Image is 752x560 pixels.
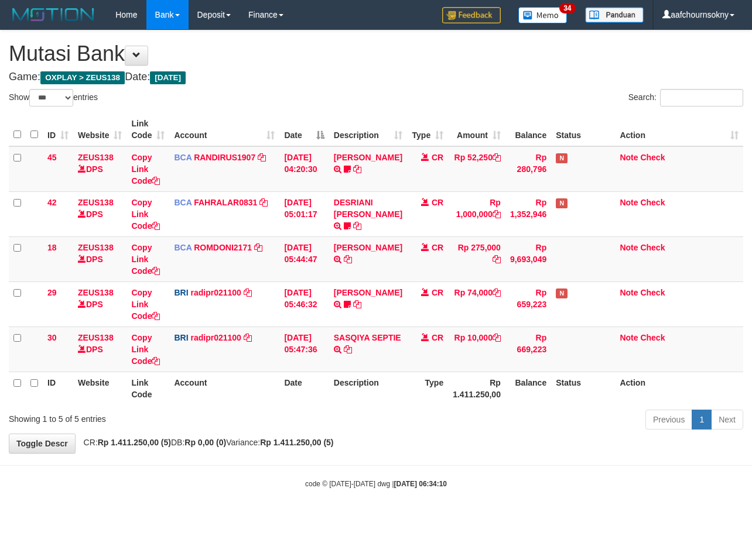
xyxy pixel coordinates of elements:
[432,288,443,297] span: CR
[279,236,329,281] td: [DATE] 05:44:47
[448,236,505,281] td: Rp 275,000
[244,333,252,342] a: Copy radipr021100 to clipboard
[131,288,160,321] a: Copy Link Code
[442,7,501,23] img: Feedback.jpg
[190,333,241,342] a: radipr021100
[260,438,333,447] strong: Rp 1.411.250,00 (5)
[194,198,257,207] a: FAHRALAR0831
[711,410,743,430] a: Next
[279,113,329,146] th: Date: activate to sort column descending
[628,89,743,106] label: Search:
[258,153,266,162] a: Copy RANDIRUS1907 to clipboard
[448,327,505,372] td: Rp 10,000
[505,327,551,372] td: Rp 669,223
[640,153,665,162] a: Check
[640,288,665,297] a: Check
[493,209,501,219] a: Copy Rp 1,000,000 to clipboard
[692,410,712,430] a: 1
[640,243,665,252] a: Check
[620,198,638,207] a: Note
[505,236,551,281] td: Rp 9,693,049
[353,300,361,309] a: Copy STEVANO FERNAN to clipboard
[47,333,57,342] span: 30
[556,288,568,298] span: Has Note
[9,71,743,83] h4: Game: Date:
[73,146,127,192] td: DPS
[279,372,329,405] th: Date
[615,113,743,146] th: Action: activate to sort column ascending
[279,281,329,327] td: [DATE] 05:46:32
[190,288,241,297] a: radipr021100
[344,255,352,264] a: Copy MUHAMMAD IQB to clipboard
[640,198,665,207] a: Check
[279,146,329,192] td: [DATE] 04:20:30
[78,198,114,207] a: ZEUS138
[559,3,575,13] span: 34
[407,113,448,146] th: Type: activate to sort column ascending
[98,438,171,447] strong: Rp 1.411.250,00 (5)
[127,372,169,405] th: Link Code
[432,243,443,252] span: CR
[334,243,402,252] a: [PERSON_NAME]
[78,243,114,252] a: ZEUS138
[174,153,192,162] span: BCA
[78,438,334,447] span: CR: DB: Variance:
[493,255,501,264] a: Copy Rp 275,000 to clipboard
[493,333,501,342] a: Copy Rp 10,000 to clipboard
[505,281,551,327] td: Rp 659,223
[244,288,252,297] a: Copy radipr021100 to clipboard
[448,372,505,405] th: Rp 1.411.250,00
[556,153,568,163] span: Has Note
[448,281,505,327] td: Rp 74,000
[127,113,169,146] th: Link Code: activate to sort column ascending
[279,327,329,372] td: [DATE] 05:47:36
[131,198,160,231] a: Copy Link Code
[279,191,329,236] td: [DATE] 05:01:17
[334,198,402,219] a: DESRIANI [PERSON_NAME]
[184,438,226,447] strong: Rp 0,00 (0)
[620,153,638,162] a: Note
[73,281,127,327] td: DPS
[73,372,127,405] th: Website
[150,71,186,84] span: [DATE]
[645,410,692,430] a: Previous
[78,153,114,162] a: ZEUS138
[432,153,443,162] span: CR
[131,243,160,276] a: Copy Link Code
[174,288,188,297] span: BRI
[432,333,443,342] span: CR
[505,113,551,146] th: Balance
[505,146,551,192] td: Rp 280,796
[40,71,125,84] span: OXPLAY > ZEUS138
[305,480,447,488] small: code © [DATE]-[DATE] dwg |
[43,372,73,405] th: ID
[9,408,305,425] div: Showing 1 to 5 of 5 entries
[47,153,57,162] span: 45
[615,372,743,405] th: Action
[344,345,352,354] a: Copy SASQIYA SEPTIE to clipboard
[131,153,160,185] a: Copy Link Code
[73,236,127,281] td: DPS
[505,191,551,236] td: Rp 1,352,946
[585,7,644,23] img: panduan.png
[169,113,279,146] th: Account: activate to sort column ascending
[9,42,743,66] h1: Mutasi Bank
[334,288,402,297] a: [PERSON_NAME]
[47,243,57,252] span: 18
[556,198,568,208] span: Has Note
[432,198,443,207] span: CR
[194,153,255,162] a: RANDIRUS1907
[518,7,568,23] img: Button%20Memo.svg
[353,164,361,174] a: Copy TENNY SETIAWAN to clipboard
[394,480,447,488] strong: [DATE] 06:34:10
[334,153,402,162] a: [PERSON_NAME]
[551,113,615,146] th: Status
[174,198,192,207] span: BCA
[73,191,127,236] td: DPS
[493,153,501,162] a: Copy Rp 52,250 to clipboard
[329,113,407,146] th: Description: activate to sort column ascending
[551,372,615,405] th: Status
[9,89,98,106] label: Show entries
[9,6,98,23] img: MOTION_logo.png
[47,288,57,297] span: 29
